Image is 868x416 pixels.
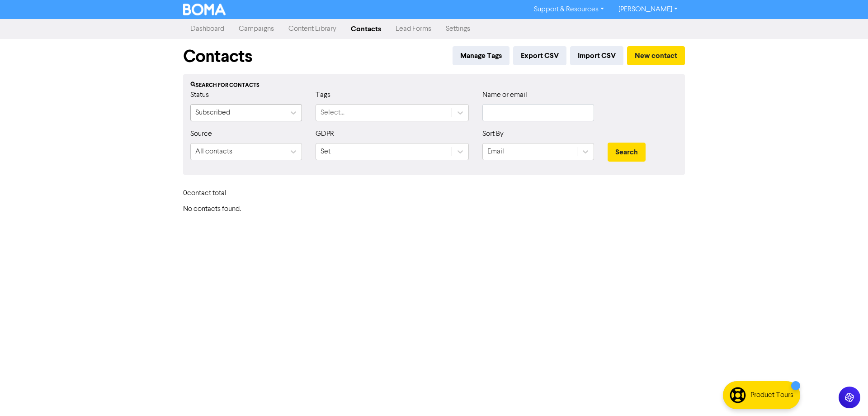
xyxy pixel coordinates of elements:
a: Campaigns [231,20,281,38]
label: Name or email [482,90,527,100]
a: Dashboard [183,20,231,38]
button: Search [608,143,646,162]
label: Source [190,129,212,139]
a: Contacts [344,20,388,38]
a: Content Library [281,20,344,38]
label: Tags [316,90,330,100]
label: GDPR [316,129,334,139]
h1: Contacts [183,46,252,67]
div: Search for contacts [190,81,678,90]
button: Manage Tags [453,46,509,65]
a: [PERSON_NAME] [611,2,685,17]
div: Subscribed [195,107,230,118]
h6: No contacts found. [183,205,685,214]
a: Settings [439,20,477,38]
div: All contacts [195,146,232,157]
div: Set [321,146,330,157]
img: BOMA Logo [183,4,226,15]
iframe: Chat Widget [823,373,868,416]
button: New contact [627,46,685,65]
a: Lead Forms [388,20,439,38]
button: Import CSV [570,46,623,65]
label: Sort By [482,129,504,139]
a: Support & Resources [527,2,611,17]
h6: 0 contact total [183,189,255,198]
div: Email [487,146,504,157]
label: Status [190,90,209,100]
button: Export CSV [513,46,566,65]
div: Select... [321,107,344,118]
